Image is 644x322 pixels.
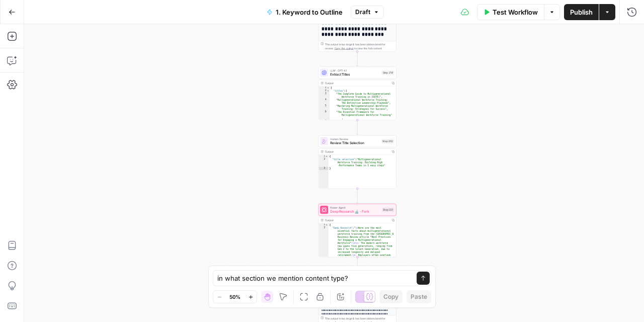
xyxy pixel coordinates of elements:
div: 1 [318,86,330,89]
div: 3 [318,92,330,98]
div: 5 [318,104,330,110]
span: Human Review [330,137,379,141]
span: 50% [229,293,240,301]
g: Edge from step_214 to step_202 [357,120,358,135]
span: Toggle code folding, rows 1 through 14 [327,86,330,89]
span: 1. Keyword to Outline [276,7,343,17]
span: Publish [570,7,593,17]
span: Toggle code folding, rows 1 through 3 [326,155,329,158]
div: LLM · GPT-4.1Extract TitlesStep 214Output{ "titles":[ "The Complete Guide to Multigenerational Wo... [318,67,396,120]
span: Test Workflow [493,7,538,17]
div: Step 221 [382,208,394,212]
span: Toggle code folding, rows 1 through 3 [326,223,329,226]
textarea: in what section we mention content type? [217,273,407,283]
button: Draft [351,6,384,19]
button: 1. Keyword to Outline [261,4,349,20]
div: 6 [318,110,330,119]
span: Paste [411,292,427,301]
div: 1 [318,223,329,226]
div: Output [325,81,388,85]
span: Draft [355,8,370,17]
g: Edge from step_221 to step_235 [357,257,358,272]
button: Test Workflow [477,4,544,20]
div: 4 [318,98,330,104]
span: LLM · GPT-4.1 [330,69,380,73]
div: Step 202 [381,139,394,144]
div: Output [325,218,388,222]
span: Power Agent [330,206,380,210]
span: Review Title Selection [330,141,379,146]
div: Output [325,150,388,154]
div: Human ReviewReview Title SelectionStep 202Output{ "title_selection":"Multigenerational Workforce ... [318,135,396,188]
g: Edge from step_202 to step_221 [357,188,358,203]
div: 2 [318,89,330,92]
button: Paste [407,290,431,303]
div: This output is too large & has been abbreviated for review. to view the full content. [325,42,394,50]
div: 2 [318,158,329,167]
div: Power AgentDeep Research 🔬 - ForkStep 221Output{ "Deep_Research":"\nHere are the most essential f... [318,204,396,257]
button: Publish [564,4,599,20]
g: Edge from step_198 to step_214 [357,51,358,66]
div: 3 [318,167,329,170]
span: Copy [383,292,398,301]
span: Toggle code folding, rows 2 through 13 [327,89,330,92]
span: Copy the output [335,47,354,50]
button: Copy [379,290,403,303]
div: 7 [318,119,330,128]
div: Step 214 [382,71,394,75]
span: Extract Titles [330,72,380,77]
div: 1 [318,155,329,158]
span: Deep Research 🔬 - Fork [330,209,380,214]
